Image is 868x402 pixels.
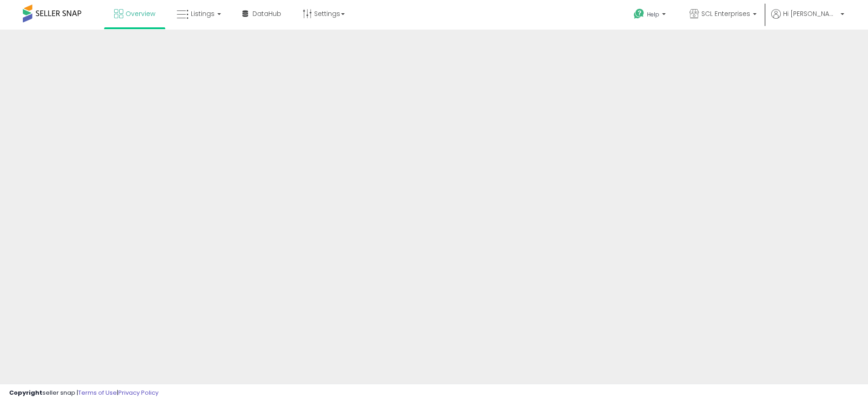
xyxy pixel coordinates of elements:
[9,388,42,397] strong: Copyright
[626,1,675,30] a: Help
[771,9,844,30] a: Hi [PERSON_NAME]
[783,9,838,18] span: Hi [PERSON_NAME]
[633,8,645,20] i: Get Help
[126,9,155,18] span: Overview
[9,389,158,397] div: seller snap | |
[78,388,117,397] a: Terms of Use
[118,388,158,397] a: Privacy Policy
[191,9,215,18] span: Listings
[647,10,659,18] span: Help
[253,9,281,18] span: DataHub
[701,9,750,18] span: SCL Enterprises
